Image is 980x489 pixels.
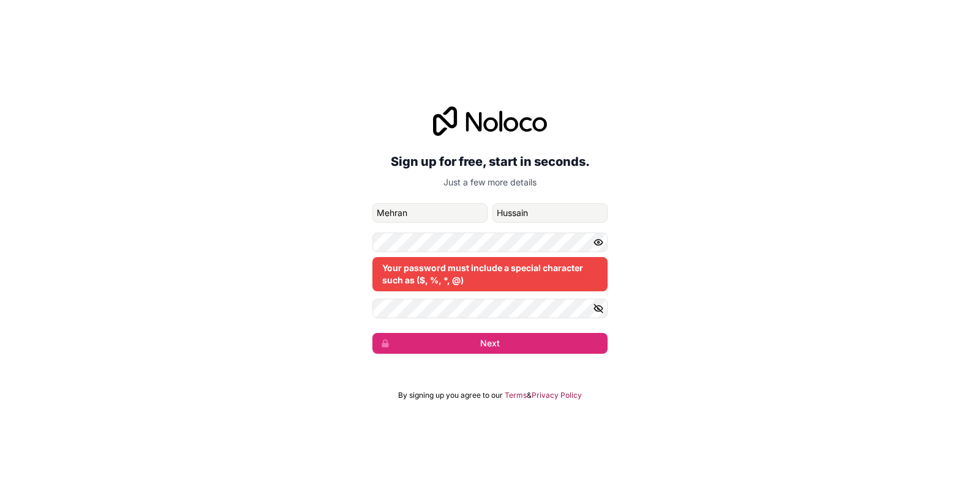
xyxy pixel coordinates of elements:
p: Just a few more details [372,176,608,189]
input: Confirm password [372,299,608,318]
h2: Sign up for free, start in seconds. [372,151,608,173]
input: Password [372,233,608,252]
button: Next [372,333,608,354]
div: Your password must include a special character such as ($, %, *, @) [372,257,608,291]
input: family-name [492,203,608,223]
a: Terms [505,390,527,400]
input: given-name [372,203,488,223]
span: By signing up you agree to our [398,390,503,400]
a: Privacy Policy [532,390,582,400]
span: & [527,390,532,400]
